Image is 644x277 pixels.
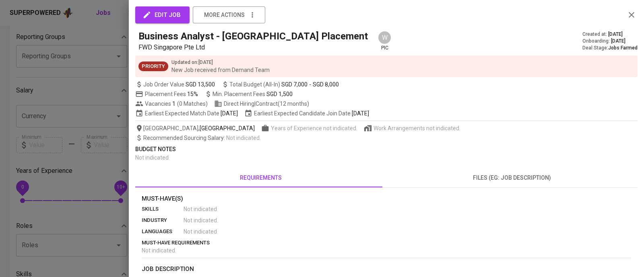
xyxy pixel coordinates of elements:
[142,205,184,213] p: skills
[582,38,638,45] div: Onboarding :
[171,100,175,108] span: 1
[135,154,170,161] span: Not indicated .
[135,6,190,23] button: edit job
[204,10,245,20] span: more actions
[608,31,623,38] span: [DATE]
[142,247,176,254] span: Not indicated .
[313,80,339,88] span: SGD 8,000
[309,80,311,88] span: -
[143,135,226,141] span: Recommended Sourcing Salary :
[378,31,392,51] div: pic
[608,45,638,51] span: Jobs Farmed
[226,135,261,141] span: Not indicated .
[138,43,205,51] span: FWD Singapore Pte Ltd
[171,59,270,66] p: Updated on : [DATE]
[378,31,392,45] div: W
[145,91,198,97] span: Placement Fees
[135,100,208,108] span: Vacancies ( 0 Matches )
[138,30,368,43] h5: Business Analyst - [GEOGRAPHIC_DATA] Placement
[138,63,168,70] span: Priority
[352,109,369,117] span: [DATE]
[611,38,625,45] span: [DATE]
[142,265,631,274] p: job description
[140,173,382,183] span: requirements
[135,124,255,132] span: [GEOGRAPHIC_DATA] ,
[142,216,184,224] p: industry
[135,145,638,154] p: Budget Notes
[214,100,309,108] span: Direct Hiring | Contract (12 months)
[184,216,218,224] span: Not indicated .
[135,109,238,117] span: Earliest Expected Match Date
[135,80,215,88] span: Job Order Value
[582,31,638,38] div: Created at :
[142,239,631,247] p: must-have requirements
[186,80,215,88] span: SGD 13,500
[193,6,265,23] button: more actions
[142,228,184,236] p: languages
[221,80,339,88] span: Total Budget (All-In)
[213,91,293,97] span: Min. Placement Fees
[200,124,255,132] span: [GEOGRAPHIC_DATA]
[244,109,369,117] span: Earliest Expected Candidate Join Date
[281,80,308,88] span: SGD 7,000
[271,124,357,132] span: Years of Experience not indicated.
[142,194,631,203] p: Must-Have(s)
[391,173,633,183] span: files (eg: job description)
[266,91,293,97] span: SGD 1,500
[374,124,460,132] span: Work Arrangements not indicated.
[184,205,218,213] span: Not indicated .
[582,45,638,51] div: Deal Stage :
[184,228,218,236] span: Not indicated .
[221,109,238,117] span: [DATE]
[187,91,198,97] span: 15%
[144,10,181,20] span: edit job
[171,66,270,74] p: New Job received from Demand Team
